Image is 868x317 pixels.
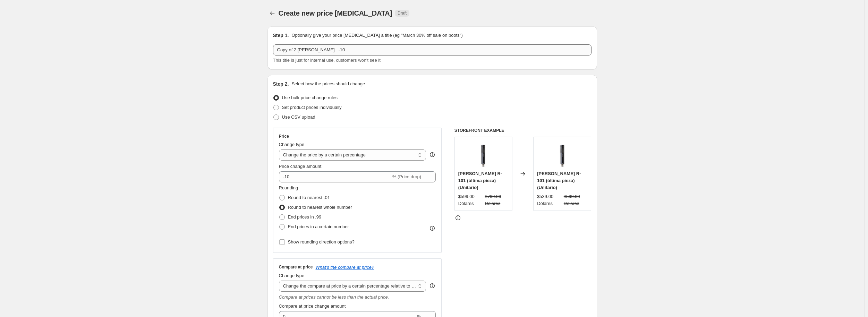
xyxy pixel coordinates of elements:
[279,142,305,147] span: Change type
[429,151,436,158] div: help
[288,195,330,200] span: Round to nearest .01
[279,9,392,17] span: Create new price [MEDICAL_DATA]
[291,80,365,87] p: Select how the prices should change
[316,265,374,270] button: What's the compare at price?
[279,185,298,190] span: Rounding
[288,214,322,220] span: End prices in .99
[279,171,391,182] input: -15
[273,80,289,87] h2: Step 2.
[485,194,501,206] span: $799.00 Dólares
[282,114,315,120] span: Use CSV upload
[279,264,313,270] h3: Compare at price
[458,171,502,190] span: [PERSON_NAME] R-101 (última pieza) (Unitario)
[288,239,355,245] span: Show rounding direction options?
[291,32,462,39] p: Optionally give your price [MEDICAL_DATA] a title (eg "March 30% off sale on boots")
[279,164,322,169] span: Price change amount
[537,194,553,206] span: $539.00 Dólares
[288,224,349,229] span: End prices in a certain number
[279,273,305,278] span: Change type
[398,10,407,16] span: Draft
[273,58,381,63] span: This title is just for internal use, customers won't see it
[454,128,592,133] h6: STOREFRONT EXAMPLE
[279,134,289,139] h3: Price
[267,8,277,18] button: Price change jobs
[288,205,352,210] span: Round to nearest whole number
[273,44,592,55] input: 30% off holiday sale
[392,174,421,179] span: % (Price drop)
[564,194,580,206] span: $599.00 Dólares
[469,140,497,168] img: R-101-1_80x.png
[282,105,342,110] span: Set product prices individually
[537,171,581,190] span: [PERSON_NAME] R-101 (última pieza) (Unitario)
[429,282,436,289] div: help
[458,194,475,206] span: $599.00 Dólares
[279,303,346,309] span: Compare at price change amount
[548,140,576,168] img: R-101-1_80x.png
[279,294,389,300] i: Compare at prices cannot be less than the actual price.
[282,95,338,100] span: Use bulk price change rules
[273,32,289,39] h2: Step 1.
